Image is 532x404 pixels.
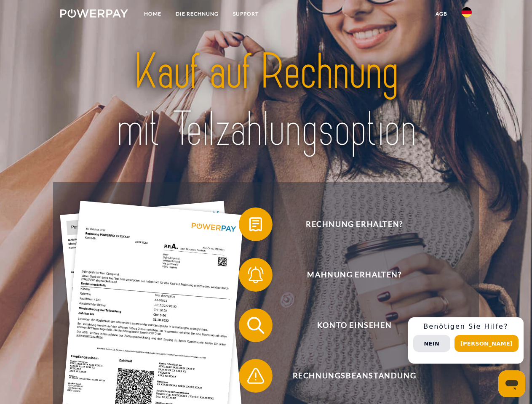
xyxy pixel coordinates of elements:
iframe: Schaltfläche zum Öffnen des Messaging-Fensters [498,370,525,397]
button: [PERSON_NAME] [454,335,519,352]
button: Rechnung erhalten? [239,207,458,241]
span: Rechnungsbeanstandung [251,359,457,393]
img: logo-powerpay-white.svg [60,9,128,18]
img: qb_bill.svg [245,214,266,235]
button: Rechnungsbeanstandung [239,359,458,393]
a: agb [428,6,454,21]
img: de [462,7,472,17]
img: qb_bell.svg [245,264,266,285]
a: SUPPORT [226,6,266,21]
span: Rechnung erhalten? [251,207,457,241]
img: title-powerpay_de.svg [80,40,452,161]
h3: Benötigen Sie Hilfe? [413,322,519,331]
button: Konto einsehen [239,308,458,342]
button: Nein [413,335,450,352]
button: Mahnung erhalten? [239,258,458,292]
img: qb_warning.svg [245,365,266,386]
a: Home [137,6,168,21]
img: qb_search.svg [245,315,266,336]
span: Mahnung erhalten? [251,258,457,292]
span: Konto einsehen [251,308,457,342]
div: Schnellhilfe [408,317,524,364]
a: DIE RECHNUNG [168,6,226,21]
